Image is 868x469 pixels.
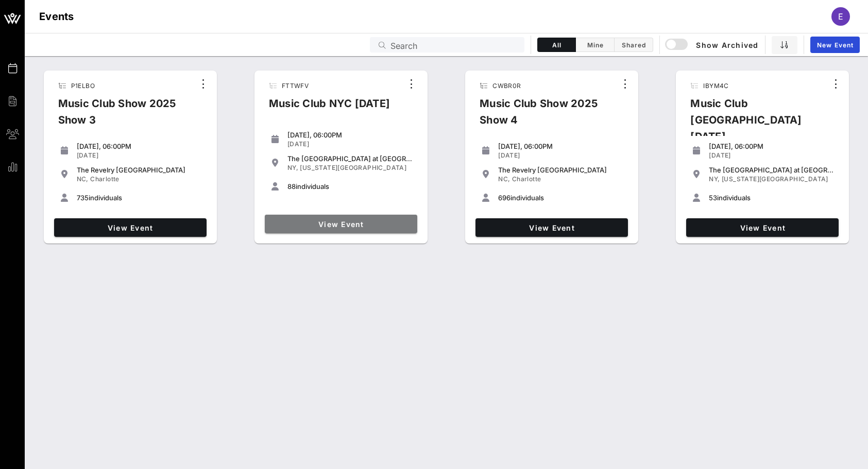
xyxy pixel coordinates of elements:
span: View Event [58,223,202,232]
button: Show Archived [666,36,759,54]
div: The [GEOGRAPHIC_DATA] at [GEOGRAPHIC_DATA] [287,154,413,163]
button: Shared [615,38,653,52]
span: Shared [621,41,646,49]
div: [DATE], 06:00PM [287,131,413,139]
div: Music Club [GEOGRAPHIC_DATA] [DATE] [682,95,827,153]
a: New Event [810,37,860,53]
div: individuals [77,194,202,202]
span: Charlotte [90,175,120,183]
span: Show Archived [667,39,758,51]
div: Music Club NYC [DATE] [261,95,398,120]
span: View Event [690,223,835,232]
span: Charlotte [512,175,541,183]
a: View Event [475,218,628,237]
div: [DATE], 06:00PM [498,142,624,150]
span: 696 [498,194,510,202]
div: [DATE] [498,151,624,160]
span: CWBR0R [492,82,521,90]
a: View Event [686,218,839,237]
div: individuals [498,194,624,202]
a: View Event [265,215,417,233]
span: 735 [77,194,89,202]
span: New Event [816,41,854,49]
span: 53 [709,194,717,202]
span: Mine [582,41,608,49]
div: [DATE], 06:00PM [77,142,202,150]
div: [DATE], 06:00PM [709,142,835,150]
span: IBYM4C [703,82,728,90]
button: Mine [576,38,615,52]
span: [US_STATE][GEOGRAPHIC_DATA] [722,175,828,183]
span: All [544,41,569,49]
div: individuals [709,194,835,202]
span: E [838,11,843,22]
span: 88 [287,182,296,190]
div: Music Club Show 2025 Show 3 [50,95,195,136]
div: The Revelry [GEOGRAPHIC_DATA] [498,166,624,174]
h1: Events [39,8,74,25]
button: All [537,38,576,52]
span: NC, [498,175,510,183]
span: NY, [709,175,720,183]
span: FTTWFV [282,82,309,90]
span: View Event [480,223,624,232]
div: individuals [287,182,413,190]
div: [DATE] [287,140,413,148]
span: NC, [77,175,89,183]
span: P1ELBO [71,82,95,90]
div: E [831,7,850,26]
div: [DATE] [77,151,202,160]
span: [US_STATE][GEOGRAPHIC_DATA] [300,164,406,171]
div: Music Club Show 2025 Show 4 [471,95,617,136]
span: View Event [269,220,413,229]
div: [DATE] [709,151,835,160]
span: NY, [287,164,298,171]
div: The Revelry [GEOGRAPHIC_DATA] [77,166,202,174]
div: The [GEOGRAPHIC_DATA] at [GEOGRAPHIC_DATA] [709,166,835,174]
a: View Event [54,218,207,237]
